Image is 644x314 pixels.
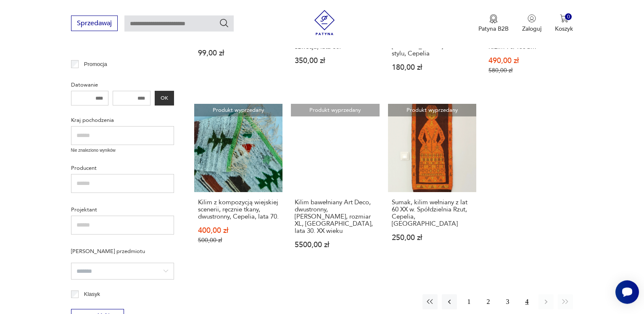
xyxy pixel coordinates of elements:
[198,237,279,244] p: 500,00 zł
[155,91,174,106] button: OK
[392,36,472,57] h3: 2 x Kilim / gobelin / [PERSON_NAME] w etno stylu, Cepelia
[478,25,509,33] p: Patyna B2B
[295,199,376,235] h3: Kilim bawełniany Art Deco, dwustronny, [PERSON_NAME], rozmiar XL, [GEOGRAPHIC_DATA], lata 30. XX ...
[291,104,380,265] a: Produkt wyprzedanyKilim bawełniany Art Deco, dwustronny, Z.Stryjeńska, rozmiar XL, Polska, lata 3...
[522,14,541,33] button: Zaloguj
[84,290,100,299] p: Klasyk
[295,241,376,248] p: 5500,00 zł
[295,57,376,64] p: 350,00 zł
[219,18,229,28] button: Szukaj
[392,64,472,71] p: 180,00 zł
[71,164,174,173] p: Producent
[194,104,282,265] a: Produkt wyprzedanyKilim z kompozycją wiejskiej scenerii, ręcznie tkany, dwustronny, Cepelia, lata...
[489,14,498,24] img: Ikona medalu
[71,247,174,256] p: [PERSON_NAME] przedmiotu
[565,13,572,21] div: 0
[528,14,536,23] img: Ikonka użytkownika
[461,294,476,309] button: 1
[392,199,472,227] h3: Sumak, kilim wełniany z lat 60 XX w. Spółdzielnia Rzut, Cepelia, [GEOGRAPHIC_DATA]
[555,25,573,33] p: Koszyk
[71,205,174,214] p: Projektant
[388,104,476,265] a: Produkt wyprzedanySumak, kilim wełniany z lat 60 XX w. Spółdzielnia Rzut, Cepelia, PRLSumak, kili...
[488,67,570,74] p: 580,00 zł
[392,234,472,241] p: 250,00 zł
[478,14,509,33] a: Ikona medaluPatyna B2B
[71,80,174,90] p: Datowanie
[519,294,534,309] button: 4
[198,199,279,220] h3: Kilim z kompozycją wiejskiej scenerii, ręcznie tkany, dwustronny, Cepelia, lata 70.
[84,60,107,69] p: Promocja
[560,14,568,23] img: Ikona koszyka
[312,10,337,35] img: Patyna - sklep z meblami i dekoracjami vintage
[198,227,279,234] p: 400,00 zł
[71,21,118,27] a: Sprzedawaj
[71,116,174,125] p: Kraj pochodzenia
[478,14,509,33] button: Patyna B2B
[71,16,118,31] button: Sprzedawaj
[615,280,639,304] iframe: Smartsupp widget button
[522,25,541,33] p: Zaloguj
[295,36,376,50] h3: wełniany dywan/kilim. Szwecja, lata 80.
[488,36,570,50] h3: PIĘKNY R.TKANY SERBSKI KILIM 70/155CM
[488,57,570,64] p: 490,00 zł
[198,50,279,57] p: 99,00 zł
[480,294,496,309] button: 2
[555,14,573,33] button: 0Koszyk
[71,147,174,154] p: Nie znaleziono wyników
[500,294,515,309] button: 3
